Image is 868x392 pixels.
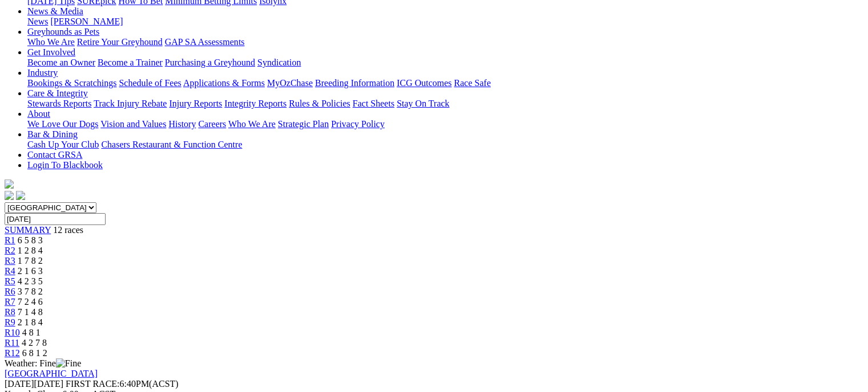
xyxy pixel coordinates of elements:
[22,338,47,348] span: 4 2 7 8
[27,129,78,139] a: Bar & Dining
[397,78,451,88] a: ICG Outcomes
[27,160,103,170] a: Login To Blackbook
[27,140,99,149] a: Cash Up Your Club
[228,119,276,129] a: Who We Are
[94,99,167,108] a: Track Injury Rebate
[27,78,116,88] a: Bookings & Scratchings
[56,358,81,369] img: Fine
[5,276,15,286] a: R5
[5,307,15,317] a: R8
[454,78,490,88] a: Race Safe
[18,266,43,276] span: 2 1 6 3
[18,235,43,245] span: 6 5 8 3
[224,99,286,108] a: Integrity Reports
[101,140,242,149] a: Chasers Restaurant & Function Centre
[27,58,95,67] a: Become an Owner
[289,99,350,108] a: Rules & Policies
[168,119,196,129] a: History
[27,17,863,27] div: News & Media
[257,58,301,67] a: Syndication
[198,119,226,129] a: Careers
[18,297,43,307] span: 7 2 4 6
[27,99,863,109] div: Care & Integrity
[5,317,15,327] a: R9
[5,191,14,200] img: facebook.svg
[5,328,20,337] a: R10
[183,78,265,88] a: Applications & Forms
[278,119,329,129] a: Strategic Plan
[119,78,181,88] a: Schedule of Fees
[165,37,245,47] a: GAP SA Assessments
[18,246,43,255] span: 1 2 8 4
[27,27,99,36] a: Greyhounds as Pets
[18,287,43,296] span: 3 7 8 2
[66,379,179,389] span: 6:40PM(ACST)
[27,37,75,47] a: Who We Are
[5,338,19,348] a: R11
[27,119,98,129] a: We Love Our Dogs
[169,99,222,108] a: Injury Reports
[5,369,98,378] a: [GEOGRAPHIC_DATA]
[66,379,119,389] span: FIRST RACE:
[27,119,863,129] div: About
[100,119,166,129] a: Vision and Values
[50,17,123,26] a: [PERSON_NAME]
[27,150,82,160] a: Contact GRSA
[27,47,75,57] a: Get Involved
[27,88,88,98] a: Care & Integrity
[5,179,14,189] img: logo-grsa-white.png
[5,213,106,225] input: Select date
[27,17,48,26] a: News
[267,78,313,88] a: MyOzChase
[22,328,41,337] span: 4 8 1
[27,99,91,108] a: Stewards Reports
[53,225,83,235] span: 12 races
[5,287,15,296] a: R6
[5,266,15,276] a: R4
[353,99,394,108] a: Fact Sheets
[5,256,15,266] a: R3
[5,348,20,358] a: R12
[18,307,43,317] span: 7 1 4 8
[5,358,81,368] span: Weather: Fine
[77,37,163,47] a: Retire Your Greyhound
[27,68,58,77] a: Industry
[5,379,63,389] span: [DATE]
[18,256,43,266] span: 1 7 8 2
[5,225,51,235] a: SUMMARY
[16,191,25,200] img: twitter.svg
[5,297,15,307] a: R7
[27,140,863,150] div: Bar & Dining
[22,348,47,358] span: 6 8 1 2
[315,78,394,88] a: Breeding Information
[331,119,385,129] a: Privacy Policy
[18,317,43,327] span: 2 1 8 4
[27,6,83,16] a: News & Media
[397,99,449,108] a: Stay On Track
[27,109,50,119] a: About
[5,246,15,255] a: R2
[5,235,15,245] a: R1
[27,78,863,88] div: Industry
[5,379,34,389] span: [DATE]
[27,37,863,47] div: Greyhounds as Pets
[98,58,163,67] a: Become a Trainer
[27,58,863,68] div: Get Involved
[18,276,43,286] span: 4 2 3 5
[165,58,255,67] a: Purchasing a Greyhound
